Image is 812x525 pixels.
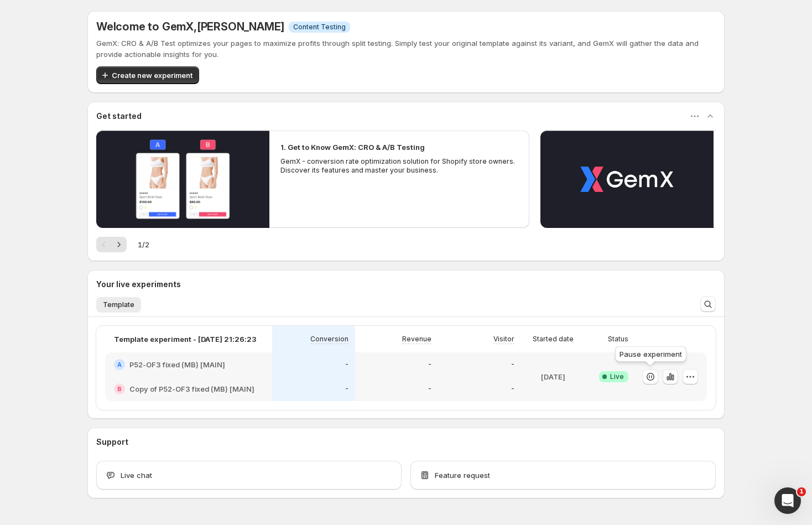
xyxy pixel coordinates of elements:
[435,470,490,481] span: Feature request
[280,142,425,153] h2: 1. Get to Know GemX: CRO & A/B Testing
[194,20,284,33] span: , [PERSON_NAME]
[345,360,348,369] p: -
[138,239,149,250] span: 1 / 2
[511,360,514,369] p: -
[129,359,225,370] h2: P52-OF3 fixed (MB) [MAIN]
[540,131,714,228] button: Play video
[345,384,348,393] p: -
[96,38,716,60] p: GemX: CRO & A/B Test optimizes your pages to maximize profits through split testing. Simply test ...
[96,131,269,228] button: Play video
[96,237,127,252] nav: Pagination
[117,386,122,392] h2: B
[797,487,806,496] span: 1
[700,297,716,312] button: Search and filter results
[533,335,574,344] p: Started date
[121,470,152,481] span: Live chat
[493,335,514,344] p: Visitor
[129,383,254,394] h2: Copy of P52-OF3 fixed (MB) [MAIN]
[428,360,431,369] p: -
[774,487,801,514] iframe: Intercom live chat
[428,384,431,393] p: -
[310,335,348,344] p: Conversion
[114,334,256,345] p: Template experiment - [DATE] 21:26:23
[111,237,127,252] button: Next
[96,20,284,33] h5: Welcome to GemX
[280,157,518,175] p: GemX - conversion rate optimization solution for Shopify store owners. Discover its features and ...
[103,300,134,309] span: Template
[117,361,122,368] h2: A
[96,436,128,448] h3: Support
[112,70,192,81] span: Create new experiment
[293,23,346,32] span: Content Testing
[608,335,628,344] p: Status
[610,372,624,381] span: Live
[511,384,514,393] p: -
[96,111,142,122] h3: Get started
[541,371,565,382] p: [DATE]
[402,335,431,344] p: Revenue
[96,279,181,290] h3: Your live experiments
[96,66,199,84] button: Create new experiment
